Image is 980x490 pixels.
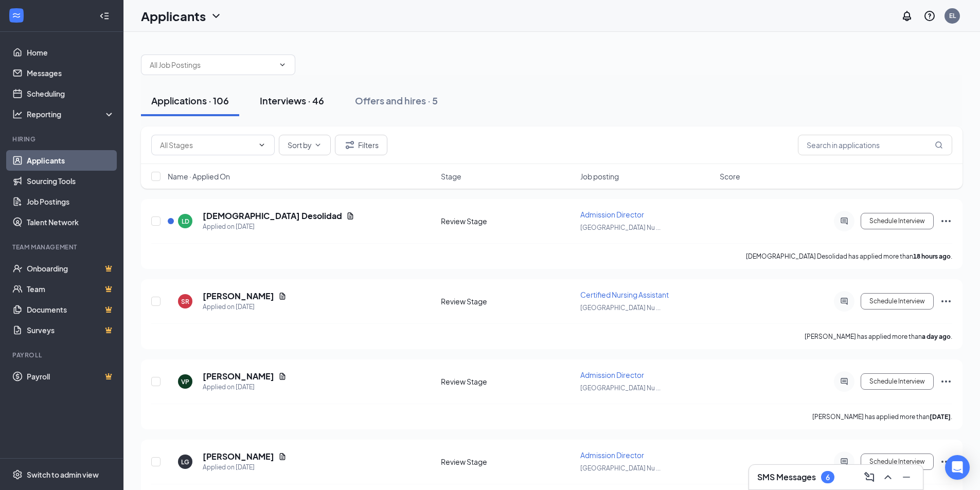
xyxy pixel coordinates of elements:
a: Sourcing Tools [27,171,115,191]
svg: ChevronUp [882,471,894,483]
div: VP [181,377,189,386]
button: Schedule Interview [861,213,934,229]
div: Applied on [DATE] [203,222,354,232]
span: Admission Director [580,370,644,379]
div: EL [949,11,956,20]
div: Applied on [DATE] [203,302,287,312]
b: a day ago [922,333,951,340]
button: Schedule Interview [861,453,934,470]
div: Team Management [12,243,113,251]
svg: Document [346,212,354,220]
div: Hiring [12,135,113,143]
svg: Document [278,452,287,461]
div: 6 [826,473,830,482]
b: [DATE] [930,413,951,421]
span: Admission Director [580,210,644,219]
span: [GEOGRAPHIC_DATA] Nu ... [580,384,661,392]
svg: Document [278,292,287,300]
a: Scheduling [27,83,115,104]
svg: Ellipses [940,375,952,388]
svg: Notifications [901,10,913,22]
svg: Ellipses [940,456,952,468]
svg: Document [278,372,287,380]
div: Interviews · 46 [260,94,324,107]
b: 18 hours ago [913,252,951,260]
div: SR [181,297,189,306]
p: [PERSON_NAME] has applied more than . [812,412,952,421]
a: Messages [27,63,115,83]
svg: ComposeMessage [863,471,876,483]
svg: ChevronDown [314,141,322,149]
span: [GEOGRAPHIC_DATA] Nu ... [580,224,661,231]
span: Name · Applied On [168,171,230,182]
svg: ChevronDown [258,141,266,149]
button: Filter Filters [335,135,387,155]
h1: Applicants [141,7,206,25]
a: Applicants [27,150,115,171]
span: Admission Director [580,450,644,460]
span: Certified Nursing Assistant [580,290,669,299]
div: Open Intercom Messenger [945,455,970,480]
svg: Ellipses [940,295,952,307]
div: LG [181,458,189,466]
a: SurveysCrown [27,320,115,340]
p: [PERSON_NAME] has applied more than . [805,332,952,341]
svg: Settings [12,469,23,480]
h5: [DEMOGRAPHIC_DATA] Desolidad [203,210,342,222]
a: Home [27,42,115,63]
svg: ActiveChat [838,458,850,466]
span: Job posting [580,171,619,182]
h5: [PERSON_NAME] [203,451,274,462]
span: [GEOGRAPHIC_DATA] Nu ... [580,304,661,312]
svg: ActiveChat [838,377,850,386]
div: LD [182,217,189,226]
div: Review Stage [441,376,574,387]
svg: Collapse [99,11,110,21]
div: Applications · 106 [151,94,229,107]
button: Sort byChevronDown [279,135,331,155]
a: DocumentsCrown [27,299,115,320]
button: ChevronUp [880,469,896,485]
svg: ChevronDown [278,61,287,69]
svg: ActiveChat [838,217,850,225]
div: Reporting [27,109,115,119]
h5: [PERSON_NAME] [203,291,274,302]
div: Review Stage [441,296,574,306]
svg: QuestionInfo [923,10,936,22]
a: Talent Network [27,212,115,232]
button: Schedule Interview [861,293,934,310]
span: [GEOGRAPHIC_DATA] Nu ... [580,464,661,472]
a: OnboardingCrown [27,258,115,279]
div: Switch to admin view [27,469,99,480]
button: Schedule Interview [861,373,934,390]
svg: Analysis [12,109,23,119]
a: TeamCrown [27,279,115,299]
p: [DEMOGRAPHIC_DATA] Desolidad has applied more than . [746,252,952,261]
h3: SMS Messages [757,471,816,483]
svg: ActiveChat [838,297,850,305]
span: Stage [441,171,461,182]
h5: [PERSON_NAME] [203,371,274,382]
span: Score [720,171,740,182]
a: PayrollCrown [27,366,115,387]
a: Job Postings [27,191,115,212]
div: Review Stage [441,216,574,226]
div: Applied on [DATE] [203,382,287,392]
input: All Stages [160,139,254,151]
div: Review Stage [441,457,574,467]
svg: WorkstreamLogo [11,10,22,21]
svg: Filter [344,139,356,151]
div: Applied on [DATE] [203,462,287,473]
button: ComposeMessage [861,469,878,485]
div: Offers and hires · 5 [355,94,438,107]
button: Minimize [898,469,915,485]
input: Search in applications [798,135,952,155]
svg: Ellipses [940,215,952,227]
input: All Job Postings [150,59,274,70]
div: Payroll [12,351,113,359]
svg: Minimize [900,471,913,483]
span: Sort by [288,141,312,149]
svg: ChevronDown [210,10,222,22]
svg: MagnifyingGlass [935,141,943,149]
